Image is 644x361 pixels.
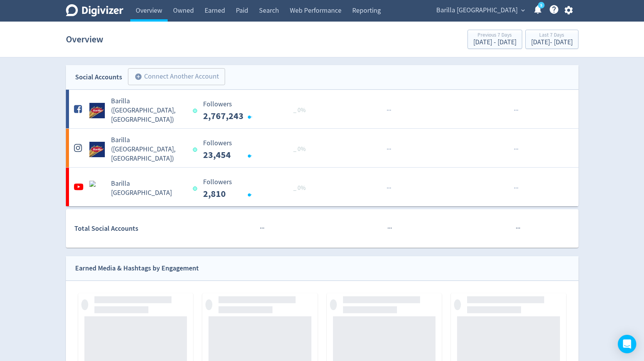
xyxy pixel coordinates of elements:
span: · [389,223,390,233]
span: expand_more [520,7,526,14]
span: add_circle [135,73,142,81]
img: Barilla Australia undefined [89,181,105,196]
text: 5 [540,3,542,8]
span: · [388,144,390,154]
img: Barilla (AU, NZ) undefined [89,142,105,157]
span: · [387,144,388,154]
span: · [387,183,388,193]
span: · [514,106,515,115]
button: Connect Another Account [128,68,225,85]
span: Barilla [GEOGRAPHIC_DATA] [436,4,518,17]
svg: Followers --- [199,139,315,160]
span: · [387,223,389,233]
h5: Barilla ([GEOGRAPHIC_DATA], [GEOGRAPHIC_DATA]) [111,97,186,124]
div: Earned Media & Hashtags by Engagement [75,263,199,274]
span: · [515,106,517,115]
span: _ 0% [293,184,306,192]
div: Open Intercom Messenger [618,335,636,353]
img: Barilla (AU, NZ) undefined [89,103,105,118]
svg: Followers --- [199,178,315,199]
div: Previous 7 Days [473,32,516,39]
button: Barilla [GEOGRAPHIC_DATA] [434,4,527,17]
svg: Followers --- [199,101,315,121]
span: · [515,183,517,193]
a: Barilla Australia undefinedBarilla [GEOGRAPHIC_DATA] Followers --- _ 0% Followers 2,810 ······ [66,168,578,206]
h5: Barilla ([GEOGRAPHIC_DATA], [GEOGRAPHIC_DATA]) [111,136,186,163]
span: · [517,183,518,193]
a: Barilla (AU, NZ) undefinedBarilla ([GEOGRAPHIC_DATA], [GEOGRAPHIC_DATA]) Followers --- _ 0% Follo... [66,129,578,167]
div: Total Social Accounts [74,223,197,234]
a: Connect Another Account [122,69,225,85]
span: · [261,223,263,233]
h5: Barilla [GEOGRAPHIC_DATA] [111,179,186,198]
a: 5 [538,2,545,8]
span: · [517,144,518,154]
div: [DATE] - [DATE] [531,39,573,46]
div: Social Accounts [75,72,122,83]
button: Previous 7 Days[DATE] - [DATE] [467,30,522,49]
span: · [517,223,519,233]
span: · [514,144,515,154]
span: · [516,223,517,233]
span: · [390,106,391,115]
span: Data last synced: 1 Sep 2025, 12:01pm (AEST) [193,109,200,113]
span: _ 0% [293,145,306,153]
span: · [390,223,392,233]
span: · [388,106,390,115]
span: Data last synced: 1 Sep 2025, 1:02pm (AEST) [193,148,200,152]
button: Last 7 Days[DATE]- [DATE] [525,30,578,49]
span: · [515,144,517,154]
span: · [263,223,264,233]
span: · [519,223,520,233]
span: · [514,183,515,193]
span: · [390,183,391,193]
span: · [388,183,390,193]
span: Data last synced: 1 Sep 2025, 6:01am (AEST) [193,186,200,191]
h1: Overview [66,27,103,52]
a: Barilla (AU, NZ) undefinedBarilla ([GEOGRAPHIC_DATA], [GEOGRAPHIC_DATA]) Followers --- _ 0% Follo... [66,90,578,128]
div: Last 7 Days [531,32,573,39]
span: · [390,144,391,154]
span: · [387,106,388,115]
span: · [517,106,518,115]
span: · [260,223,261,233]
div: [DATE] - [DATE] [473,39,516,46]
span: _ 0% [293,106,306,114]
